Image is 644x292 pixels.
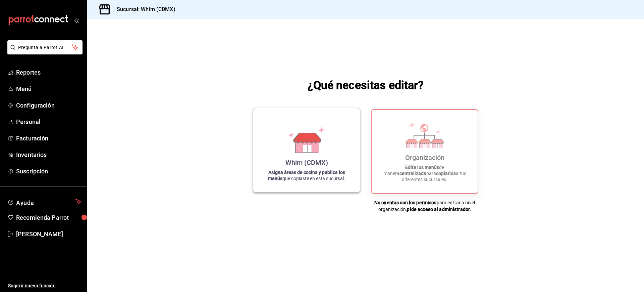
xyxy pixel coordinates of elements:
[268,170,345,181] strong: Asigna áreas de cocina y publica los menús
[16,167,82,176] span: Suscripción
[16,134,82,143] span: Facturación
[399,171,426,176] strong: centralizada
[16,230,82,239] span: [PERSON_NAME]
[371,199,478,213] div: para entrar a nivel organización,
[5,49,83,56] a: Pregunta a Parrot AI
[111,5,175,13] h3: Sucursal: Whim (CDMX)
[16,117,82,126] span: Personal
[16,150,82,159] span: Inventarios
[285,159,328,167] div: Whim (CDMX)
[16,198,73,206] span: Ayuda
[18,44,72,51] span: Pregunta a Parrot AI
[7,40,83,54] button: Pregunta a Parrot AI
[407,207,471,212] strong: pide acceso al administrador.
[380,164,470,182] p: de manera para a tus diferentes sucursales.
[16,68,82,77] span: Reportes
[374,200,437,205] strong: No cuentas con los permisos
[16,213,82,222] span: Recomienda Parrot
[261,169,352,181] p: que copiaste en esta sucursal.
[436,171,456,176] strong: copiarlos
[74,17,79,23] button: open_drawer_menu
[308,77,424,93] h1: ¿Qué necesitas editar?
[8,282,82,289] span: Sugerir nueva función
[405,154,444,162] div: Organización
[16,84,82,93] span: Menú
[16,101,82,110] span: Configuración
[405,165,439,170] strong: Edita los menús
